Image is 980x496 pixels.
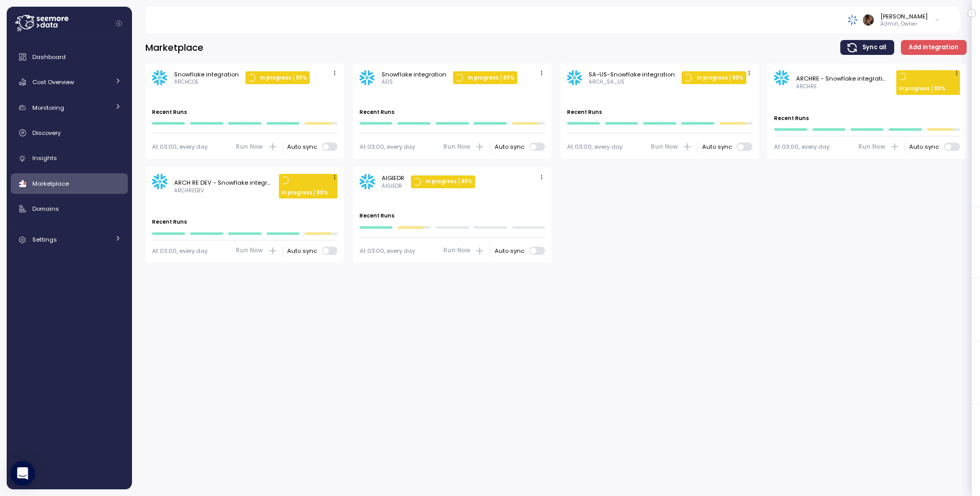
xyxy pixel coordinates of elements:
[461,178,473,185] p: 80 %
[32,53,66,61] span: Dashboard
[732,74,744,82] p: 80 %
[774,115,960,122] p: Recent Runs
[32,235,57,244] span: Settings
[32,205,59,213] span: Domains
[382,183,402,190] div: AIGIEDR
[10,461,35,486] div: Open Intercom Messenger
[909,41,958,54] span: Add integration
[152,109,338,116] p: Recent Runs
[503,74,515,82] p: 80 %
[32,78,74,86] span: Cost Overview
[840,40,894,55] button: Sync all
[863,14,874,25] img: ACg8ocLFKfaHXE38z_35D9oG4qLrdLeB_OJFy4BOGq8JL8YSOowJeg=s96-c
[360,109,545,116] p: Recent Runs
[11,173,128,194] a: Marketplace
[858,142,900,152] button: Run Now
[934,85,946,92] p: 80 %
[32,180,69,188] span: Marketplace
[11,97,128,118] a: Monitoring
[360,212,545,220] p: Recent Runs
[796,83,817,90] div: ARCHRE
[11,229,128,250] a: Settings
[382,174,404,182] div: AIGIEDR
[495,143,530,151] span: Auto sync
[880,21,928,28] p: Admin, Owner
[650,142,693,152] button: Run Now
[443,142,470,152] span: Run Now
[32,129,61,137] span: Discovery
[880,12,928,21] div: [PERSON_NAME]
[443,245,485,256] button: Run Now
[774,143,830,151] div: At 03:00, every day
[468,74,499,82] p: In progress
[235,142,278,152] button: Run Now
[426,178,457,185] p: In progress
[11,47,128,67] a: Dashboard
[317,189,328,196] p: 80 %
[32,154,57,162] span: Insights
[235,245,278,256] button: Run Now
[899,85,930,92] p: In progress
[11,199,128,219] a: Domains
[152,247,208,255] div: At 03:00, every day
[360,247,415,255] div: At 03:00, every day
[32,104,64,112] span: Monitoring
[11,148,128,169] a: Insights
[443,142,485,152] button: Run Now
[443,246,470,255] span: Run Now
[589,70,675,78] div: SA-US-Snowflake integration
[909,143,944,151] span: Auto sync
[567,143,623,151] div: At 03:00, every day
[174,187,204,194] div: ARCHREDEV
[382,78,393,86] div: AEIS
[11,123,128,143] a: Discovery
[847,14,858,25] img: 68790ce639d2d68da1992664.PNG
[112,19,125,27] button: Collapse navigation
[567,109,753,116] p: Recent Runs
[901,40,967,55] button: Add integration
[862,41,886,54] span: Sync all
[858,142,885,152] span: Run Now
[589,78,625,86] div: ARCH_SA_US
[11,72,128,92] a: Cost Overview
[236,246,263,255] span: Run Now
[495,247,530,255] span: Auto sync
[796,74,889,83] div: ARCHRE - Snowflake integration
[296,74,307,82] p: 80 %
[152,219,338,226] p: Recent Runs
[697,74,728,82] p: In progress
[287,247,322,255] span: Auto sync
[360,143,415,151] div: At 03:00, every day
[651,142,678,152] span: Run Now
[260,74,291,82] p: In progress
[281,189,312,196] p: In progress
[152,143,208,151] div: At 03:00, every day
[287,143,322,151] span: Auto sync
[145,41,203,54] h3: Marketplace
[382,70,446,78] div: Snowflake integration
[174,78,198,86] div: ARCHCOE
[174,70,239,78] div: Snowflake integration
[236,142,263,152] span: Run Now
[174,178,272,187] div: ARCH RE DEV - Snowflake integration
[702,143,737,151] span: Auto sync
